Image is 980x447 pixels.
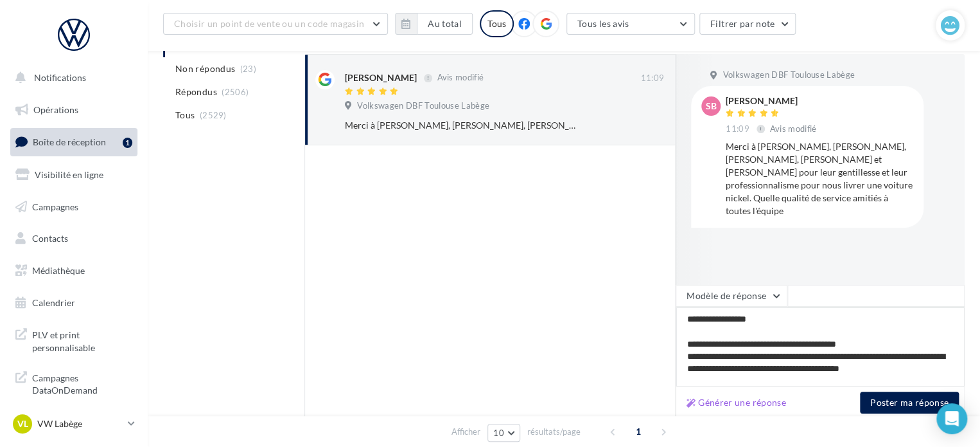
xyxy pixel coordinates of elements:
[222,87,249,97] span: (2506)
[37,417,123,430] p: VW Labège
[34,72,86,83] span: Notifications
[8,161,140,188] a: Visibilité en ligne
[32,265,85,276] span: Médiathèque
[395,13,473,35] button: Au total
[175,62,235,75] span: Non répondus
[437,73,484,83] span: Avis modifié
[8,128,140,156] a: Boîte de réception1
[32,201,78,212] span: Campagnes
[35,169,103,180] span: Visibilité en ligne
[163,13,388,35] button: Choisir un point de vente ou un code magasin
[33,104,78,115] span: Opérations
[681,395,791,410] button: Générer une réponse
[487,424,520,442] button: 10
[8,96,140,123] a: Opérations
[451,426,480,438] span: Afficher
[726,96,819,105] div: [PERSON_NAME]
[527,426,581,438] span: résultats/page
[860,392,959,414] button: Poster ma réponse
[8,225,140,252] a: Contacts
[345,119,581,132] div: Merci à [PERSON_NAME], [PERSON_NAME], [PERSON_NAME], [PERSON_NAME] et [PERSON_NAME] pour leur gen...
[175,86,217,98] span: Répondus
[480,10,514,37] div: Tous
[699,13,796,35] button: Filtrer par note
[577,18,629,29] span: Tous les avis
[628,421,649,442] span: 1
[8,364,140,402] a: Campagnes DataOnDemand
[640,73,664,84] span: 11:09
[10,412,137,436] a: VL VW Labège
[676,285,787,307] button: Modèle de réponse
[8,289,140,316] a: Calendrier
[32,297,75,308] span: Calendrier
[417,13,473,35] button: Au total
[345,71,417,84] div: [PERSON_NAME]
[357,100,489,112] span: Volkswagen DBF Toulouse Labège
[8,257,140,284] a: Médiathèque
[8,194,140,221] a: Campagnes
[200,110,227,120] span: (2529)
[17,417,28,430] span: VL
[566,13,695,35] button: Tous les avis
[936,403,967,434] div: Open Intercom Messenger
[8,64,135,91] button: Notifications
[32,233,68,244] span: Contacts
[726,140,913,217] div: Merci à [PERSON_NAME], [PERSON_NAME], [PERSON_NAME], [PERSON_NAME] et [PERSON_NAME] pour leur gen...
[722,69,855,81] span: Volkswagen DBF Toulouse Labège
[8,321,140,359] a: PLV et print personnalisable
[240,64,256,74] span: (23)
[32,369,132,397] span: Campagnes DataOnDemand
[174,18,364,29] span: Choisir un point de vente ou un code magasin
[32,326,132,354] span: PLV et print personnalisable
[706,100,717,113] span: SB
[726,123,749,135] span: 11:09
[123,138,132,148] div: 1
[175,109,195,122] span: Tous
[33,136,106,147] span: Boîte de réception
[493,428,504,438] span: 10
[769,123,816,134] span: Avis modifié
